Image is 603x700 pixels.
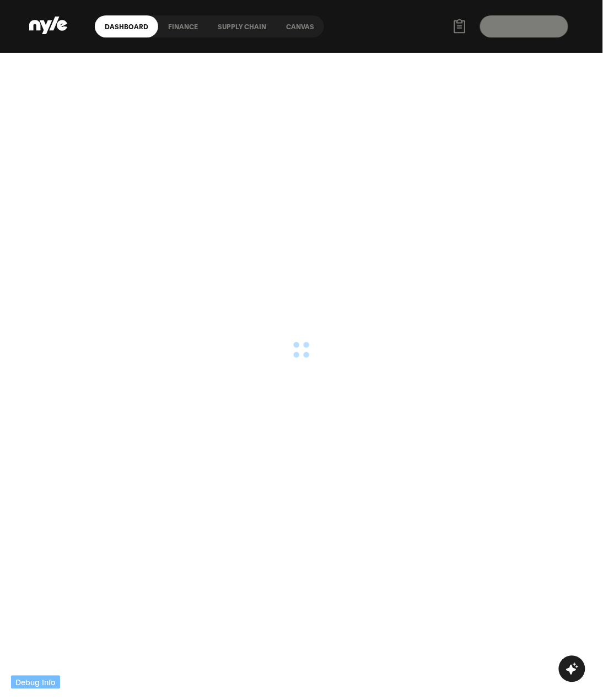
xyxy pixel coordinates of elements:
[95,15,158,37] a: Dashboard
[208,15,276,37] a: Supply chain
[158,15,208,37] a: finance
[11,676,60,689] button: Debug Info
[15,676,56,688] span: Debug Info
[276,15,324,37] a: Canvas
